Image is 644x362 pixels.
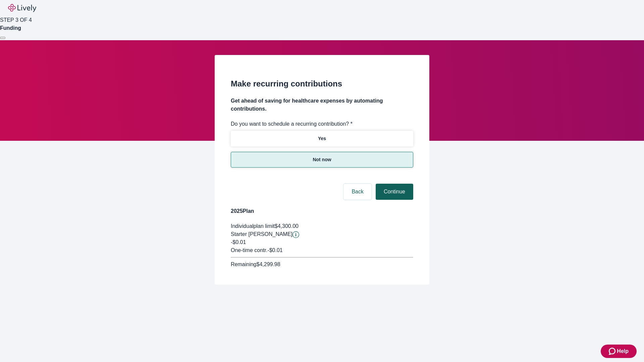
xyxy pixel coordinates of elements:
[617,347,629,355] span: Help
[231,261,256,267] span: Remaining
[292,231,299,238] button: Lively will contribute $0.01 to establish your account
[231,131,413,146] button: Yes
[609,347,617,355] svg: Zendesk support icon
[231,231,292,237] span: Starter [PERSON_NAME]
[231,247,267,253] span: One-time contr.
[231,207,413,215] h4: 2025 Plan
[267,247,282,253] span: - $0.01
[601,345,637,358] button: Zendesk support iconHelp
[231,223,275,229] span: Individual plan limit
[275,223,299,229] span: $4,300.00
[343,184,372,200] button: Back
[8,4,36,12] img: Lively
[318,135,326,142] p: Yes
[231,152,413,168] button: Not now
[292,231,299,238] svg: Starter penny details
[231,239,246,245] span: -$0.01
[376,184,413,200] button: Continue
[231,78,413,90] h2: Make recurring contributions
[256,261,280,267] span: $4,299.98
[231,97,413,113] h4: Get ahead of saving for healthcare expenses by automating contributions.
[231,120,353,128] label: Do you want to schedule a recurring contribution? *
[313,156,331,163] p: Not now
